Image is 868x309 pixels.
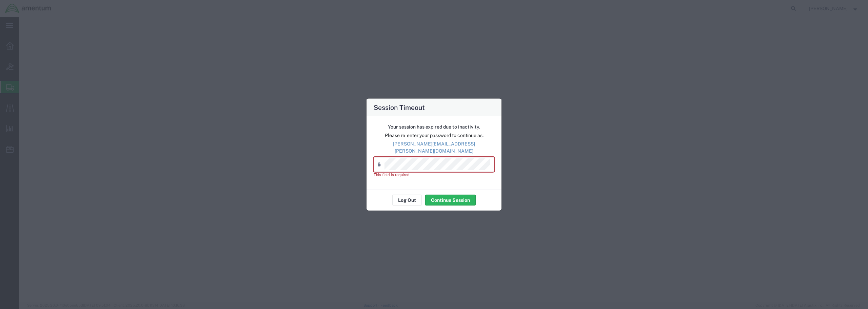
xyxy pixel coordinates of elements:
div: This field is required [374,172,494,178]
button: Continue Session [425,195,476,206]
p: Your session has expired due to inactivity. [374,123,494,130]
button: Log Out [392,195,422,206]
h4: Session Timeout [374,102,425,112]
p: [PERSON_NAME][EMAIL_ADDRESS][PERSON_NAME][DOMAIN_NAME] [374,140,494,155]
p: Please re-enter your password to continue as: [374,132,494,139]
